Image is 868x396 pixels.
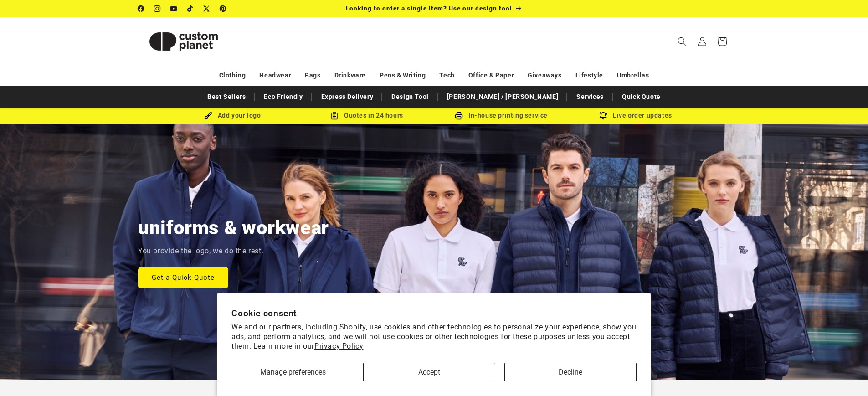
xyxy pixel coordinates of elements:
span: Manage preferences [260,368,326,376]
img: In-house printing [455,112,463,120]
a: Giveaways [528,67,561,83]
a: Design Tool [387,89,433,105]
img: Order updates [599,112,607,120]
img: Custom Planet [138,21,229,62]
a: Umbrellas [617,67,649,83]
a: Tech [439,67,454,83]
a: [PERSON_NAME] / [PERSON_NAME] [442,89,563,105]
a: Custom Planet [134,17,232,65]
a: Headwear [259,67,291,83]
h2: uniforms & workwear [138,216,329,240]
div: Live order updates [569,110,703,121]
div: In-house printing service [434,110,569,121]
img: Brush Icon [204,112,212,120]
a: Office & Paper [468,67,514,83]
a: Clothing [219,67,246,83]
a: Best Sellers [203,89,250,105]
a: Services [572,89,608,105]
a: Bags [305,67,320,83]
a: Lifestyle [575,67,603,83]
a: Privacy Policy [314,342,363,350]
button: Accept [363,363,495,381]
h2: Cookie consent [231,308,637,319]
div: Add your logo [165,110,300,121]
p: You provide the logo, we do the rest. [138,245,263,258]
iframe: Chat Widget [822,352,868,396]
p: We and our partners, including Shopify, use cookies and other technologies to personalize your ex... [231,323,637,351]
img: Order Updates Icon [330,112,339,120]
a: Express Delivery [317,89,378,105]
div: Quotes in 24 hours [300,110,434,121]
a: Eco Friendly [259,89,307,105]
a: Get a Quick Quote [138,267,228,288]
button: Manage preferences [231,363,354,381]
span: Looking to order a single item? Use our design tool [346,5,512,12]
a: Drinkware [334,67,366,83]
summary: Search [672,31,692,51]
a: Pens & Writing [380,67,426,83]
button: Decline [504,363,637,381]
a: Quick Quote [617,89,665,105]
